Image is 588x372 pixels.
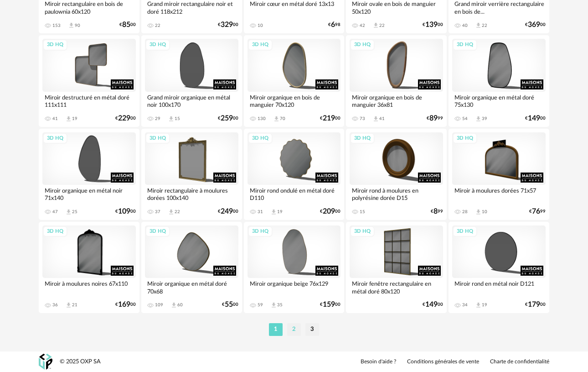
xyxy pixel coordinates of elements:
[145,92,238,110] div: Grand miroir organique en métal noir 100x170
[52,116,58,121] div: 41
[145,226,170,237] div: 3D HQ
[43,133,67,144] div: 3D HQ
[532,209,540,215] span: 76
[244,129,345,220] a: 3D HQ Miroir rond ondulé en métal doré D110 31 Download icon 19 €20900
[528,302,540,308] span: 179
[475,22,482,29] span: Download icon
[350,133,375,144] div: 3D HQ
[277,302,283,308] div: 35
[379,116,385,121] div: 41
[525,302,546,308] div: € 00
[170,302,177,309] span: Download icon
[346,222,447,313] a: 3D HQ Miroir fenêtre rectangulaire en métal doré 80x120 €14900
[425,22,438,28] span: 139
[475,302,482,309] span: Download icon
[52,23,61,28] div: 153
[155,23,160,28] div: 22
[145,39,170,51] div: 3D HQ
[452,278,546,296] div: Miroir rond en métal noir D121
[39,222,139,313] a: 3D HQ Miroir à moulures noires 67x110 36 Download icon 21 €16900
[273,115,280,122] span: Download icon
[328,22,340,28] div: € 98
[65,209,72,215] span: Download icon
[453,226,477,237] div: 3D HQ
[453,133,477,144] div: 3D HQ
[72,302,77,308] div: 21
[39,129,139,220] a: 3D HQ Miroir organique en métal noir 71x140 47 Download icon 25 €10900
[244,35,345,126] a: 3D HQ Miroir organique en bois de manguier 70x120 130 Download icon 70 €21900
[42,92,136,110] div: Miroir destructuré en métal doré 111x111
[65,115,72,122] span: Download icon
[72,209,77,215] div: 25
[269,323,283,336] li: 1
[360,116,365,121] div: 73
[453,39,477,51] div: 3D HQ
[145,185,238,203] div: Miroir rectangulaire à moulures dorées 100x140
[119,22,136,28] div: € 00
[452,185,546,203] div: Miroir à moulures dorées 71x57
[225,302,233,308] span: 55
[529,209,546,215] div: € 99
[350,278,443,296] div: Miroir fenêtre rectangulaire en métal doré 80x120
[42,278,136,296] div: Miroir à moulures noires 67x110
[482,23,487,28] div: 22
[258,23,263,28] div: 10
[449,35,549,126] a: 3D HQ Miroir organique en métal doré 75x130 54 Download icon 39 €14900
[482,302,487,308] div: 19
[525,115,546,121] div: € 00
[427,115,443,121] div: € 99
[258,209,263,215] div: 31
[42,185,136,203] div: Miroir organique en métal noir 71x140
[462,302,468,308] div: 34
[323,115,335,121] span: 219
[118,302,130,308] span: 169
[145,278,238,296] div: Miroir organique en métal doré 70x68
[490,358,549,366] a: Charte de confidentialité
[115,209,136,215] div: € 00
[141,129,242,220] a: 3D HQ Miroir rectangulaire à moulures dorées 100x140 37 Download icon 22 €24900
[221,22,233,28] span: 329
[280,116,285,121] div: 70
[43,39,67,51] div: 3D HQ
[221,209,233,215] span: 249
[372,22,379,29] span: Download icon
[39,354,52,370] img: OXP
[248,92,341,110] div: Miroir organique en bois de manguier 70x120
[115,302,136,308] div: € 00
[218,22,238,28] div: € 00
[68,22,75,29] span: Download icon
[248,278,341,296] div: Miroir organique beige 76x129
[65,302,72,309] span: Download icon
[75,23,80,28] div: 90
[331,22,335,28] span: 6
[350,185,443,203] div: Miroir rond à moulures en polyrésine dorée D15
[39,35,139,126] a: 3D HQ Miroir destructuré en métal doré 111x111 41 Download icon 19 €22900
[52,209,58,215] div: 47
[320,302,340,308] div: € 00
[218,209,238,215] div: € 00
[462,116,468,121] div: 54
[350,92,443,110] div: Miroir organique en bois de manguier 36x81
[462,209,468,215] div: 28
[287,323,301,336] li: 2
[361,358,396,366] a: Besoin d'aide ?
[155,209,160,215] div: 37
[372,115,379,122] span: Download icon
[407,358,479,366] a: Conditions générales de vente
[118,209,130,215] span: 109
[168,209,175,215] span: Download icon
[122,22,130,28] span: 85
[60,358,101,366] div: © 2025 OXP SA
[431,209,443,215] div: € 99
[72,116,77,121] div: 19
[423,302,443,308] div: € 00
[177,302,183,308] div: 60
[320,209,340,215] div: € 00
[52,302,58,308] div: 36
[462,23,468,28] div: 40
[175,209,180,215] div: 22
[528,22,540,28] span: 369
[270,302,277,309] span: Download icon
[525,22,546,28] div: € 00
[258,302,263,308] div: 59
